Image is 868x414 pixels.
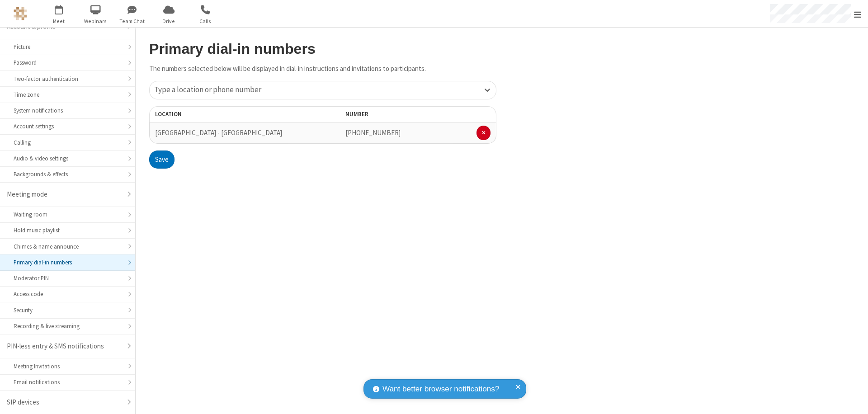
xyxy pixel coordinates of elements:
[14,210,122,219] div: Waiting room
[14,274,122,282] div: Moderator PIN
[14,154,122,163] div: Audio & video settings
[115,17,149,25] span: Team Chat
[14,90,122,99] div: Time zone
[345,128,401,137] span: [PHONE_NUMBER]
[340,106,496,122] th: Number
[14,322,122,330] div: Recording & live streaming
[14,290,122,298] div: Access code
[14,7,27,20] img: QA Selenium DO NOT DELETE OR CHANGE
[14,258,122,267] div: Primary dial-in numbers
[382,383,499,395] span: Want better browser notifications?
[7,189,122,200] div: Meeting mode
[14,170,122,179] div: Backgrounds & effects
[189,17,222,25] span: Calls
[152,17,186,25] span: Drive
[42,17,76,25] span: Meet
[149,106,288,122] th: Location
[14,75,122,83] div: Two-factor authentication
[14,106,122,115] div: System notifications
[14,226,122,235] div: Hold music playlist
[845,390,861,408] iframe: Chat
[149,64,496,74] p: The numbers selected below will be displayed in dial-in instructions and invitations to participa...
[149,122,288,144] td: [GEOGRAPHIC_DATA] - [GEOGRAPHIC_DATA]
[7,397,122,408] div: SIP devices
[14,122,122,131] div: Account settings
[14,42,122,51] div: Picture
[7,341,122,352] div: PIN-less entry & SMS notifications
[14,242,122,251] div: Chimes & name announce
[14,58,122,67] div: Password
[14,378,122,386] div: Email notifications
[14,306,122,315] div: Security
[79,17,113,25] span: Webinars
[14,138,122,147] div: Calling
[14,362,122,371] div: Meeting Invitations
[149,151,175,169] button: Save
[149,41,496,57] h2: Primary dial-in numbers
